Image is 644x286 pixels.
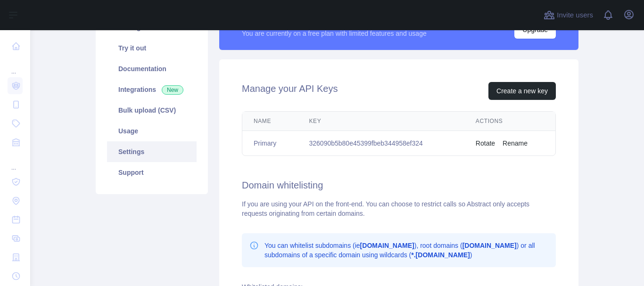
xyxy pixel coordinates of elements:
b: *.[DOMAIN_NAME] [411,251,470,259]
div: You are currently on a free plan with limited features and usage [242,29,427,38]
div: If you are using your API on the front-end. You can choose to restrict calls so Abstract only acc... [242,199,556,218]
td: 326090b5b80e45399fbeb344958ef324 [298,131,464,156]
b: [DOMAIN_NAME] [360,242,414,249]
a: Integrations New [107,79,197,100]
th: Name [242,112,298,131]
h2: Domain whitelisting [242,179,556,192]
div: ... [8,153,23,172]
a: Settings [107,141,197,162]
h2: Manage your API Keys [242,82,338,100]
button: Rename [503,139,528,148]
a: Try it out [107,38,197,58]
button: Invite users [542,8,595,23]
p: You can whitelist subdomains (ie ), root domains ( ) or all subdomains of a specific domain using... [264,241,548,260]
td: Primary [242,131,298,156]
b: [DOMAIN_NAME] [462,242,517,249]
th: Actions [464,112,555,131]
button: Create a new key [488,82,556,100]
a: Bulk upload (CSV) [107,100,197,121]
a: Documentation [107,58,197,79]
div: ... [8,57,23,75]
span: Invite users [557,10,593,21]
a: Support [107,162,197,183]
button: Rotate [476,139,495,148]
a: Usage [107,121,197,141]
span: New [162,85,183,95]
th: Key [298,112,464,131]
